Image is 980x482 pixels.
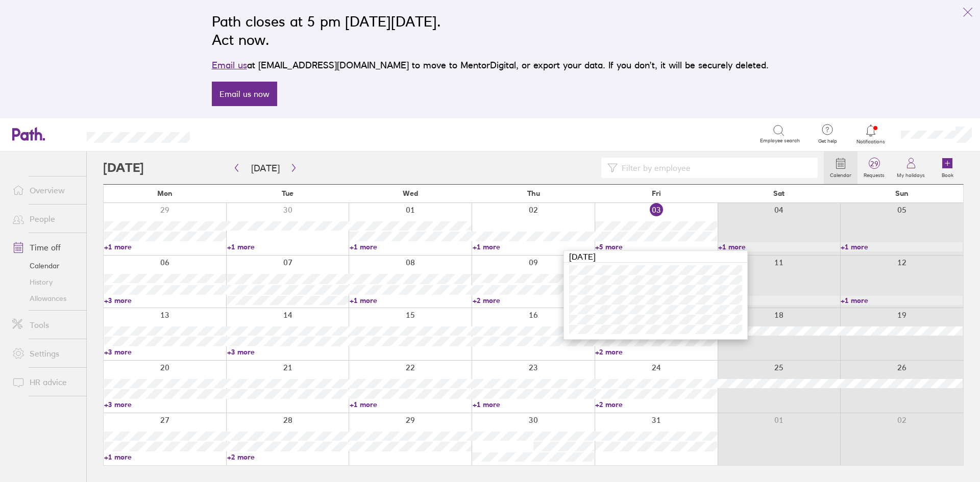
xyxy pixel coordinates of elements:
span: Notifications [854,139,888,145]
a: +1 more [350,242,472,251]
div: Search [217,129,243,138]
a: +1 more [104,242,226,251]
p: at [EMAIL_ADDRESS][DOMAIN_NAME] to move to MentorDigital, or export your data. If you don’t, it w... [212,58,769,72]
a: +1 more [718,242,840,251]
a: +2 more [595,347,717,357]
a: +3 more [104,400,226,409]
a: +1 more [718,296,840,305]
a: Calendar [824,151,857,184]
a: Settings [4,343,86,364]
a: +5 more [595,242,717,251]
span: Thu [527,189,540,197]
a: 29Requests [857,151,891,184]
a: +1 more [841,296,963,305]
h2: Path closes at 5 pm [DATE][DATE]. Act now. [212,12,769,49]
a: Overview [4,180,86,200]
div: [DATE] [564,251,747,263]
a: +1 more [350,296,472,305]
a: +1 more [841,242,963,251]
a: +1 more [473,400,595,409]
a: HR advice [4,372,86,392]
a: +1 more [227,242,349,251]
span: Sat [773,189,785,197]
span: Wed [403,189,418,197]
a: Tools [4,315,86,335]
a: Email us now [212,82,277,106]
a: Email us [212,60,247,70]
span: Get help [811,138,844,144]
span: Sun [895,189,909,197]
span: Employee search [760,138,800,144]
a: Allowances [4,290,86,307]
a: People [4,209,86,229]
a: +1 more [104,452,226,462]
a: Book [931,151,964,184]
span: Mon [157,189,173,197]
a: +2 more [595,400,717,409]
a: History [4,274,86,290]
a: Calendar [4,258,86,274]
a: +2 more [227,452,349,462]
span: Fri [652,189,661,197]
label: Calendar [824,169,857,179]
label: Requests [857,169,891,179]
a: +3 more [104,296,226,305]
input: Filter by employee [618,158,812,177]
a: +1 more [350,400,472,409]
a: Time off [4,237,86,258]
a: +2 more [473,296,595,305]
span: Tue [282,189,293,197]
a: Notifications [854,123,888,145]
span: 29 [857,160,891,168]
button: [DATE] [243,160,288,176]
a: +1 more [473,242,595,251]
a: +3 more [227,347,349,357]
a: My holidays [891,151,931,184]
a: +3 more [104,347,226,357]
label: Book [936,169,960,179]
label: My holidays [891,169,931,179]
